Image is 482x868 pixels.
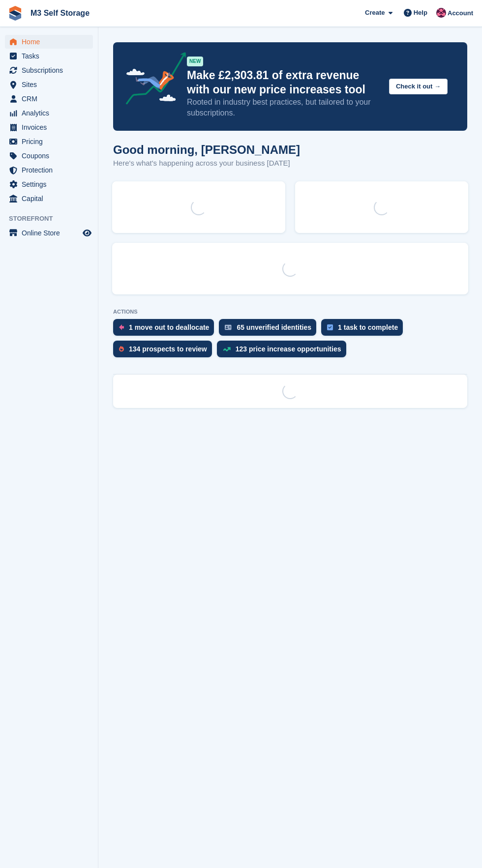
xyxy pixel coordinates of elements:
[187,68,381,97] p: Make £2,303.81 of extra revenue with our new price increases tool
[436,8,446,18] img: Nick Jones
[219,319,321,341] a: 65 unverified identities
[5,92,93,106] a: menu
[217,341,351,362] a: 123 price increase opportunities
[113,158,300,169] p: Here's what's happening across your business [DATE]
[5,78,93,91] a: menu
[22,226,81,240] span: Online Store
[129,323,209,331] div: 1 move out to deallocate
[5,120,93,134] a: menu
[22,163,81,177] span: Protection
[113,319,219,341] a: 1 move out to deallocate
[338,323,398,331] div: 1 task to complete
[223,347,231,351] img: price_increase_opportunities-93ffe204e8149a01c8c9dc8f82e8f89637d9d84a8eef4429ea346261dce0b2c0.svg
[118,52,186,108] img: price-adjustments-announcement-icon-8257ccfd72463d97f412b2fc003d46551f7dbcb40ab6d574587a9cd5c0d94...
[5,177,93,191] a: menu
[5,163,93,177] a: menu
[22,192,81,205] span: Capital
[113,143,300,156] h1: Good morning, [PERSON_NAME]
[365,8,385,18] span: Create
[5,192,93,205] a: menu
[22,63,81,77] span: Subscriptions
[22,106,81,120] span: Analytics
[119,346,124,352] img: prospect-51fa495bee0391a8d652442698ab0144808aea92771e9ea1ae160a38d050c398.svg
[119,324,124,330] img: move_outs_to_deallocate_icon-f764333ba52eb49d3ac5e1228854f67142a1ed5810a6f6cc68b1a99e826820c5.svg
[129,345,207,353] div: 134 prospects to review
[237,323,311,331] div: 65 unverified identities
[236,345,341,353] div: 123 price increase opportunities
[81,227,93,239] a: Preview store
[22,135,81,148] span: Pricing
[448,8,473,18] span: Account
[414,8,427,18] span: Help
[5,135,93,148] a: menu
[187,97,381,118] p: Rooted in industry best practices, but tailored to your subscriptions.
[22,35,81,49] span: Home
[5,106,93,120] a: menu
[22,149,81,163] span: Coupons
[327,324,333,330] img: task-75834270c22a3079a89374b754ae025e5fb1db73e45f91037f5363f120a921f8.svg
[5,226,93,240] a: menu
[8,6,23,21] img: stora-icon-8386f47178a22dfd0bd8f6a31ec36ba5ce8667c1dd55bd0f319d3a0aa187defe.svg
[5,149,93,163] a: menu
[22,49,81,63] span: Tasks
[225,324,232,330] img: verify_identity-adf6edd0f0f0b5bbfe63781bf79b02c33cf7c696d77639b501bdc392416b5a36.svg
[5,49,93,63] a: menu
[389,79,448,95] button: Check it out →
[113,341,217,362] a: 134 prospects to review
[27,5,93,21] a: M3 Self Storage
[22,120,81,134] span: Invoices
[321,319,408,341] a: 1 task to complete
[113,309,467,315] p: ACTIONS
[187,57,203,66] div: NEW
[22,92,81,106] span: CRM
[9,214,98,224] span: Storefront
[5,35,93,49] a: menu
[22,78,81,91] span: Sites
[5,63,93,77] a: menu
[22,177,81,191] span: Settings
